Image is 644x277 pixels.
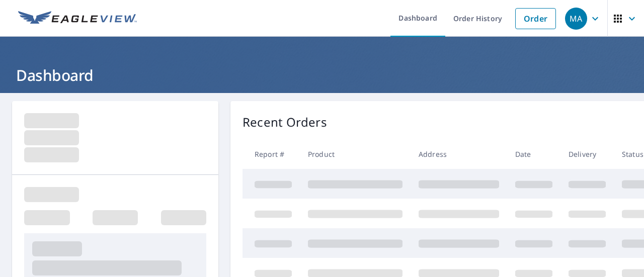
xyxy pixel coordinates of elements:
[515,8,556,29] a: Order
[243,113,327,131] p: Recent Orders
[565,8,587,30] div: MA
[300,139,411,169] th: Product
[560,139,614,169] th: Delivery
[243,139,300,169] th: Report #
[18,11,137,26] img: EV Logo
[411,139,507,169] th: Address
[507,139,560,169] th: Date
[12,65,632,85] h1: Dashboard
